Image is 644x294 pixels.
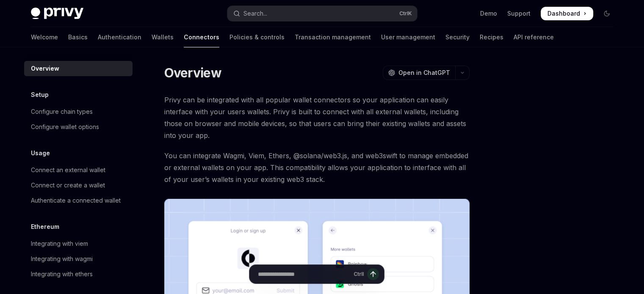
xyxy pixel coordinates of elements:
a: Recipes [480,27,503,47]
button: Toggle dark mode [600,7,614,20]
a: API reference [514,27,554,47]
a: Integrating with wagmi [24,251,133,267]
a: Overview [24,61,133,76]
span: You can integrate Wagmi, Viem, Ethers, @solana/web3.js, and web3swift to manage embedded or exter... [164,150,470,185]
span: Ctrl K [399,10,412,17]
span: Dashboard [547,9,580,18]
h5: Usage [31,148,50,158]
h1: Overview [164,65,221,80]
span: Open in ChatGPT [398,69,450,77]
a: Basics [68,27,88,47]
a: Transaction management [295,27,371,47]
div: Integrating with viem [31,239,88,249]
a: Support [507,9,531,18]
button: Send message [367,268,379,280]
h5: Ethereum [31,222,59,232]
a: Integrating with ethers [24,267,133,282]
a: Connect or create a wallet [24,178,133,193]
div: Connect or create a wallet [31,180,105,190]
span: Privy can be integrated with all popular wallet connectors so your application can easily interfa... [164,94,470,141]
a: Security [445,27,470,47]
input: Ask a question... [258,265,350,283]
a: Authentication [98,27,141,47]
div: Configure chain types [31,107,93,117]
a: Authenticate a connected wallet [24,193,133,208]
div: Authenticate a connected wallet [31,195,121,206]
div: Configure wallet options [31,122,99,132]
div: Integrating with wagmi [31,254,93,264]
a: Wallets [152,27,174,47]
div: Overview [31,63,59,74]
button: Open in ChatGPT [383,66,455,80]
a: Integrating with viem [24,236,133,251]
a: Configure wallet options [24,119,133,135]
a: Configure chain types [24,104,133,119]
a: Connectors [184,27,219,47]
a: Welcome [31,27,58,47]
div: Connect an external wallet [31,165,105,175]
h5: Setup [31,90,49,100]
div: Integrating with ethers [31,269,93,279]
a: Dashboard [541,7,593,20]
a: User management [381,27,435,47]
img: dark logo [31,8,83,19]
button: Open search [227,6,417,21]
a: Policies & controls [229,27,285,47]
a: Connect an external wallet [24,162,133,178]
div: Search... [243,8,267,19]
a: Demo [480,9,497,18]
